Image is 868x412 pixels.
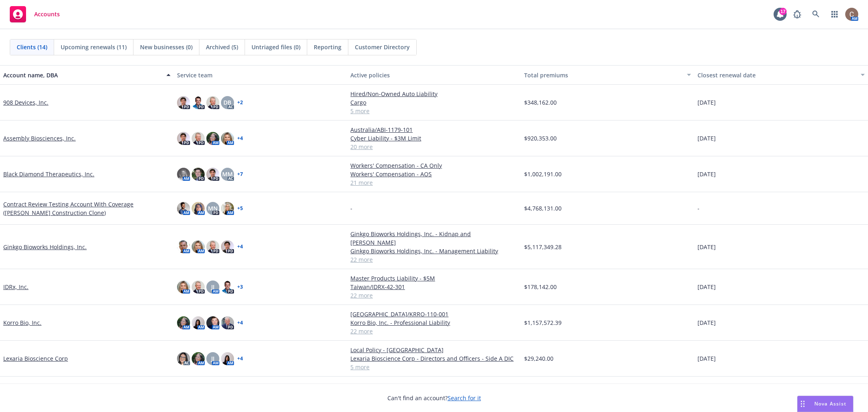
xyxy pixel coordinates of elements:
img: photo [177,316,190,329]
span: DB [223,98,231,107]
span: Accounts [34,11,60,18]
span: [DATE] [697,98,716,107]
div: Total premiums [524,71,682,79]
a: + 4 [237,320,243,325]
span: [DATE] [697,170,716,178]
a: [GEOGRAPHIC_DATA]/KRRO-110-001 [350,310,518,318]
span: $29,240.00 [524,354,553,363]
img: photo [192,202,205,215]
span: Archived (5) [206,43,238,51]
a: Search [808,6,824,22]
span: $5,117,349.28 [524,243,562,251]
img: photo [177,96,190,109]
span: MN [208,204,218,213]
a: Workers' Compensation - CA Only [350,161,518,170]
img: photo [177,202,190,215]
a: Report a Bug [789,6,805,22]
div: Service team [177,71,344,79]
img: photo [177,132,190,145]
span: [DATE] [697,283,716,291]
img: photo [206,96,219,109]
button: Service team [174,65,348,85]
img: photo [206,168,219,181]
span: [DATE] [697,318,716,327]
a: + 5 [237,206,243,211]
img: photo [192,132,205,145]
a: 5 more [350,107,518,115]
img: photo [845,8,858,21]
a: Assembly Biosciences, Inc. [3,134,76,142]
span: - [350,204,352,213]
img: photo [221,240,234,253]
a: 22 more [350,291,518,300]
img: photo [192,352,205,365]
a: Lexaria Bioscience Corp - Directors and Officers - Side A DIC [350,354,518,363]
img: photo [221,202,234,215]
span: $348,162.00 [524,98,557,107]
img: photo [177,352,190,365]
a: Korro Bio, Inc. [3,318,42,327]
a: Cargo [350,98,518,107]
span: Clients (14) [17,43,47,51]
a: IDRx, Inc. [3,283,28,291]
a: + 4 [237,244,243,249]
a: Accounts [7,3,63,26]
a: Hired/Non-Owned Auto Liability [350,90,518,98]
a: + 7 [237,172,243,177]
a: Local Policy - [GEOGRAPHIC_DATA] [350,346,518,354]
span: MM [222,170,233,178]
span: [DATE] [697,134,716,142]
span: [DATE] [697,354,716,363]
a: Master Products Liability - $5M [350,274,518,283]
span: JJ [211,283,214,291]
button: Nova Assist [797,396,853,412]
img: photo [206,240,219,253]
img: photo [177,168,190,181]
img: photo [192,96,205,109]
span: $1,157,572.39 [524,318,562,327]
a: Ginkgo Bioworks Holdings, Inc. - Management Liability [350,247,518,255]
a: + 3 [237,285,243,289]
span: Customer Directory [355,43,410,51]
span: $920,353.00 [524,134,557,142]
img: photo [192,281,205,294]
span: $178,142.00 [524,283,557,291]
a: Worldwide Terrorism [350,381,518,390]
a: Taiwan/IDRX-42-301 [350,283,518,291]
a: 5 more [350,363,518,371]
div: Active policies [350,71,518,79]
a: Search for it [448,394,481,402]
a: + 4 [237,136,243,141]
img: photo [206,316,219,329]
img: photo [177,281,190,294]
img: photo [221,132,234,145]
img: photo [221,316,234,329]
button: Active policies [347,65,521,85]
span: [DATE] [697,243,716,251]
span: New businesses (0) [140,43,192,51]
img: photo [221,352,234,365]
a: Australia/ABI-1179-101 [350,125,518,134]
img: photo [192,240,205,253]
span: Upcoming renewals (11) [61,43,127,51]
span: Can't find an account? [387,394,481,402]
span: Untriaged files (0) [251,43,300,51]
button: Total premiums [521,65,695,85]
a: Cyber Liability - $3M Limit [350,134,518,142]
img: photo [192,316,205,329]
a: + 4 [237,356,243,361]
a: Workers' Compensation - AOS [350,170,518,178]
a: Switch app [826,6,843,22]
div: Account name, DBA [3,71,162,79]
span: $4,768,131.00 [524,204,562,213]
a: 22 more [350,327,518,335]
img: photo [221,281,234,294]
div: Drag to move [798,396,808,412]
img: photo [192,168,205,181]
a: Lexaria Bioscience Corp [3,354,68,363]
div: Closest renewal date [697,71,856,79]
